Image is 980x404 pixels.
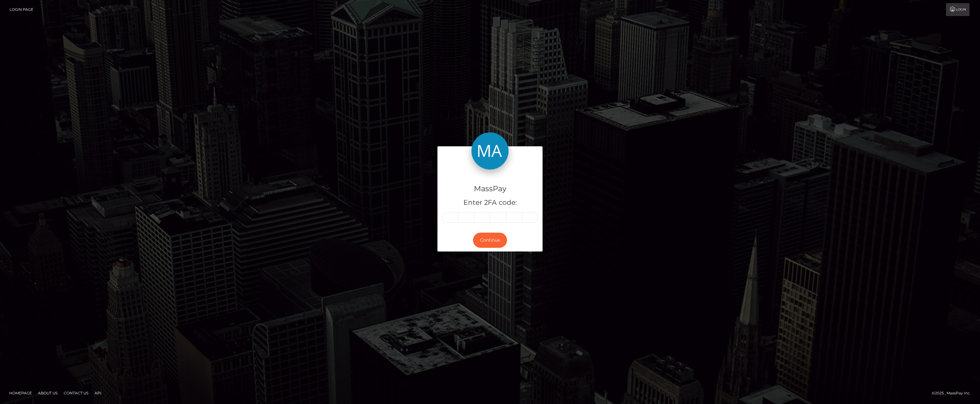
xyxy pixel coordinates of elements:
a: About Us [36,388,60,398]
h5: Enter 2FA code: [442,198,538,208]
a: Login Page [10,3,33,16]
a: Login [946,3,969,16]
button: Continue [473,233,507,248]
a: API [92,388,104,398]
img: MassPay [471,132,509,170]
a: Homepage [7,388,34,398]
div: © 2025 , MassPay Inc. [932,390,975,397]
h4: MassPay [442,183,538,194]
a: Contact Us [61,388,91,398]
